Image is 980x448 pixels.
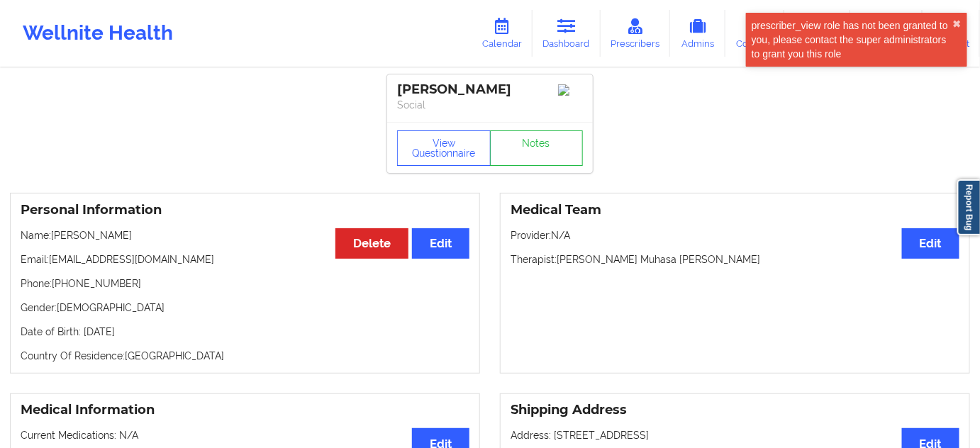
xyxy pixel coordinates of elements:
[412,228,469,259] button: Edit
[21,301,469,315] p: Gender: [DEMOGRAPHIC_DATA]
[21,325,469,339] p: Date of Birth: [DATE]
[335,228,408,259] button: Delete
[670,10,725,57] a: Admins
[21,202,469,218] h3: Personal Information
[511,228,959,242] p: Provider: N/A
[511,428,959,442] p: Address: [STREET_ADDRESS]
[957,179,980,235] a: Report Bug
[21,228,469,242] p: Name: [PERSON_NAME]
[601,10,671,57] a: Prescribers
[397,130,491,166] button: View Questionnaire
[490,130,584,166] a: Notes
[725,10,784,57] a: Coaches
[511,202,959,218] h3: Medical Team
[21,252,469,267] p: Email: [EMAIL_ADDRESS][DOMAIN_NAME]
[397,82,583,98] div: [PERSON_NAME]
[533,10,601,57] a: Dashboard
[21,402,469,418] h3: Medical Information
[21,428,469,442] p: Current Medications: N/A
[472,10,533,57] a: Calendar
[21,349,469,363] p: Country Of Residence: [GEOGRAPHIC_DATA]
[953,18,962,30] button: close
[397,98,583,112] p: Social
[511,402,959,418] h3: Shipping Address
[511,252,959,267] p: Therapist: [PERSON_NAME] Muhasa [PERSON_NAME]
[21,276,469,291] p: Phone: [PHONE_NUMBER]
[752,18,953,61] div: prescriber_view role has not been granted to you, please contact the super administrators to gran...
[558,84,583,96] img: Image%2Fplaceholer-image.png
[902,228,959,259] button: Edit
